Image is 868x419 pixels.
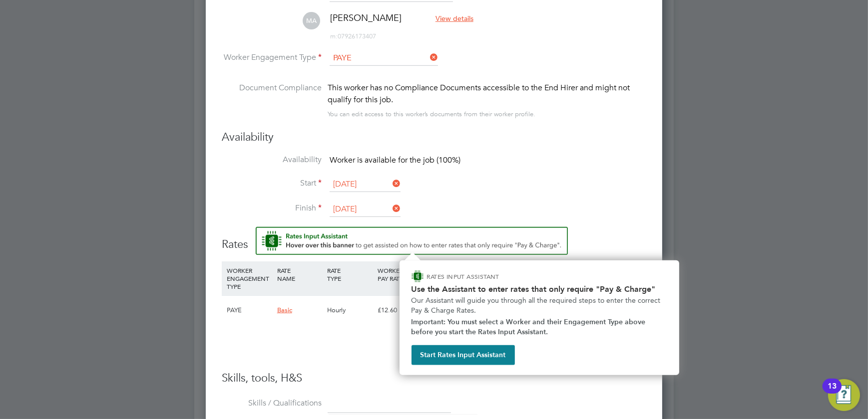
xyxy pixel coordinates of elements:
h3: Skills, tools, H&S [222,371,646,386]
h2: Use the Assistant to enter rates that only require "Pay & Charge" [412,284,667,294]
div: This worker has no Compliance Documents accessible to the End Hirer and might not qualify for thi... [328,82,646,106]
label: Document Compliance [222,82,322,118]
span: Worker is available for the job (100%) [330,155,460,165]
div: PAYE [224,296,275,325]
input: Select one [330,202,401,217]
button: Open Resource Center, 13 new notifications [828,379,860,411]
strong: Important: You must select a Worker and their Engagement Type above before you start the Rates In... [412,318,648,336]
h3: Availability [222,130,646,145]
button: Rate Assistant [256,227,568,255]
label: Skills / Qualifications [222,398,322,409]
input: Select one [330,177,401,192]
label: Finish [222,203,322,213]
img: ENGAGE Assistant Icon [412,270,424,282]
div: How to input Rates that only require Pay & Charge [400,260,679,375]
label: Start [222,178,322,189]
div: 13 [828,386,837,399]
span: View details [435,14,473,23]
span: [PERSON_NAME] [330,12,402,23]
div: WORKER PAY RATE [375,261,426,287]
label: Worker Engagement Type [222,52,322,63]
div: Hourly [325,296,376,325]
label: Availability [222,155,322,165]
span: m: [330,32,338,40]
input: Select one [330,51,438,66]
div: WORKER ENGAGEMENT TYPE [224,261,275,295]
p: RATES INPUT ASSISTANT [427,272,552,281]
div: You can edit access to this worker’s documents from their worker profile. [328,108,535,120]
div: RATE NAME [275,261,325,287]
p: Our Assistant will guide you through all the required steps to enter the correct Pay & Charge Rates. [412,296,667,315]
span: Basic [277,306,292,314]
span: MA [303,12,320,29]
div: £12.60 [375,296,426,325]
div: RATE TYPE [325,261,376,287]
span: 07926173407 [330,32,376,40]
h3: Rates [222,227,646,252]
button: Start Rates Input Assistant [412,345,515,365]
